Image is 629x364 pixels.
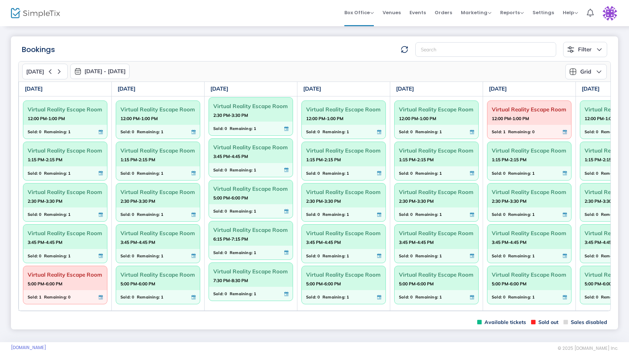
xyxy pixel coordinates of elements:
[585,169,595,177] span: Sold:
[323,252,345,260] span: Remaining:
[585,293,595,301] span: Sold:
[492,227,567,239] span: Virtual Reality Escape Room
[492,238,526,247] strong: 3:45 PM-4:45 PM
[254,166,256,174] span: 1
[439,169,442,177] span: 1
[415,169,438,177] span: Remaining:
[137,293,160,301] span: Remaining:
[68,128,71,136] span: 1
[317,128,320,136] span: 0
[503,293,506,301] span: 0
[532,128,535,136] span: 0
[531,319,558,326] span: Sold out
[347,252,349,260] span: 1
[410,3,426,22] span: Events
[399,252,409,260] span: Sold:
[601,169,624,177] span: Remaining:
[120,104,195,115] span: Virtual Reality Escape Room
[132,128,134,136] span: 0
[306,145,381,156] span: Virtual Reality Escape Room
[533,3,554,22] span: Settings
[492,114,529,123] strong: 12:00 PM-1:00 PM
[492,279,526,288] strong: 5:00 PM-6:00 PM
[137,210,160,218] span: Remaining:
[120,279,155,288] strong: 5:00 PM-6:00 PM
[39,210,41,218] span: 0
[225,290,227,298] span: 0
[132,210,134,218] span: 0
[399,210,409,218] span: Sold:
[567,46,574,53] img: filter
[585,197,619,206] strong: 2:30 PM-3:30 PM
[28,293,38,301] span: Sold:
[306,238,341,247] strong: 3:45 PM-4:45 PM
[120,145,195,156] span: Virtual Reality Escape Room
[28,210,38,218] span: Sold:
[585,238,619,247] strong: 3:45 PM-4:45 PM
[347,169,349,177] span: 1
[596,252,598,260] span: 0
[508,169,531,177] span: Remaining:
[225,249,227,257] span: 0
[601,293,624,301] span: Remaining:
[500,9,524,16] span: Reports
[39,169,41,177] span: 0
[28,155,62,164] strong: 1:15 PM-2:15 PM
[161,210,163,218] span: 1
[415,210,438,218] span: Remaining:
[563,319,607,326] span: Sales disabled
[28,114,65,123] strong: 12:00 PM-1:00 PM
[44,252,67,260] span: Remaining:
[323,210,345,218] span: Remaining:
[601,252,624,260] span: Remaining:
[120,186,195,198] span: Virtual Reality Escape Room
[213,124,223,132] span: Sold:
[297,82,390,96] th: [DATE]
[213,207,223,215] span: Sold:
[508,128,531,136] span: Remaining:
[306,104,381,115] span: Virtual Reality Escape Room
[503,210,506,218] span: 0
[28,252,38,260] span: Sold:
[323,128,345,136] span: Remaining:
[44,210,67,218] span: Remaining:
[461,9,491,16] span: Marketing
[137,252,160,260] span: Remaining:
[306,128,316,136] span: Sold:
[28,197,62,206] strong: 2:30 PM-3:30 PM
[492,186,567,198] span: Virtual Reality Escape Room
[137,128,160,136] span: Remaining:
[28,269,103,280] span: Virtual Reality Escape Room
[317,210,320,218] span: 0
[565,64,607,79] button: Grid
[205,82,297,96] th: [DATE]
[492,169,502,177] span: Sold:
[120,197,155,206] strong: 2:30 PM-3:30 PM
[39,128,41,136] span: 0
[28,145,103,156] span: Virtual Reality Escape Room
[532,210,535,218] span: 1
[120,155,155,164] strong: 1:15 PM-2:15 PM
[492,293,502,301] span: Sold:
[120,128,131,136] span: Sold:
[230,207,253,215] span: Remaining:
[415,252,438,260] span: Remaining:
[399,197,434,206] strong: 2:30 PM-3:30 PM
[306,227,381,239] span: Virtual Reality Escape Room
[44,293,67,301] span: Remaining:
[596,169,598,177] span: 0
[563,42,607,57] button: Filter
[28,128,38,136] span: Sold:
[213,224,288,236] span: Virtual Reality Escape Room
[347,128,349,136] span: 1
[213,290,223,298] span: Sold:
[492,128,502,136] span: Sold:
[399,145,474,156] span: Virtual Reality Escape Room
[161,252,163,260] span: 1
[120,114,158,123] strong: 12:00 PM-1:00 PM
[28,238,62,247] strong: 3:45 PM-4:45 PM
[112,82,205,96] th: [DATE]
[410,128,413,136] span: 0
[508,252,531,260] span: Remaining:
[415,293,438,301] span: Remaining:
